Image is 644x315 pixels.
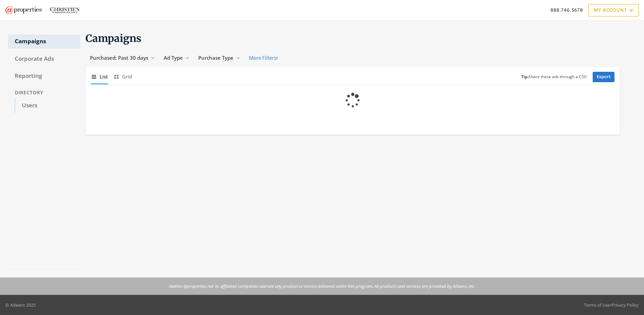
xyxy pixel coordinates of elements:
[584,302,610,308] a: Terms of Use
[100,73,108,81] span: List
[5,302,36,308] p: © Adwerx 2025
[90,54,148,61] span: Purchased: Past 30 days
[122,73,132,81] span: Grid
[588,4,639,16] a: My Account
[113,69,132,84] button: Grid
[584,302,639,308] div: •
[159,52,194,64] button: Ad Type
[8,87,80,99] div: Directory
[8,52,80,66] a: Corporate Ads
[550,6,583,13] a: 888.746.5678
[198,54,233,61] span: Purchase Type
[5,6,79,14] img: Adwerx
[611,302,639,308] a: Privacy Policy
[521,74,587,80] small: Share these ads through a CSV.
[164,54,183,61] span: Ad Type
[91,69,108,84] button: List
[86,52,159,64] button: Purchased: Past 30 days
[15,99,80,113] a: Users
[169,283,475,290] p: Neither @properties nor its affiliated companies warrant any product or service delivered under t...
[245,52,282,64] button: More Filters
[593,72,614,82] a: Export
[194,52,245,64] button: Purchase Type
[521,74,529,80] b: Tip:
[86,32,142,45] span: Campaigns
[8,35,80,49] a: Campaigns
[8,69,80,83] a: Reporting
